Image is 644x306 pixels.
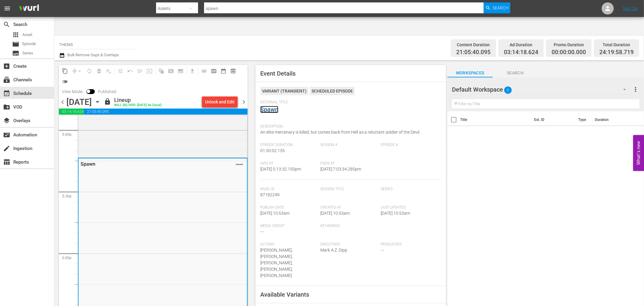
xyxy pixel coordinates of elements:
[260,291,309,298] span: Available Variants
[12,41,19,48] span: Episode
[3,117,10,124] span: Overlays
[154,65,166,77] span: Refresh All Search Blocks
[260,211,290,216] span: [DATE] 10:53am
[114,97,162,103] div: Lineup
[381,211,410,216] span: [DATE] 10:53am
[599,41,634,49] div: Total Duration
[114,65,125,77] span: Customize Events
[260,70,296,77] span: Event Details
[321,211,350,216] span: [DATE] 10:53am
[22,41,36,47] span: Episode
[235,161,243,165] span: VARIANT
[447,69,493,77] span: Workspaces
[493,69,538,77] span: Search
[104,98,111,105] span: lock
[260,187,318,192] span: Wurl Id
[484,2,510,13] button: Search
[4,5,11,12] span: menu
[125,66,135,76] span: Revert to Primary Episode
[632,86,639,93] span: more_vert
[623,6,638,11] a: Sign Out
[321,187,378,192] span: Season Title
[260,167,301,171] span: [DATE] 5:13:32.150pm
[12,50,19,57] span: Series
[202,96,238,107] button: Unlock and Edit
[219,66,228,76] span: Month Calendar View
[135,66,145,76] span: Fill episodes with ad slates
[552,49,586,56] span: 00:00:00.000
[197,65,209,77] span: Day Calendar View
[211,68,217,74] span: calendar_view_week_outlined
[310,87,355,95] div: Scheduled Episode
[59,109,84,115] span: 03:14:18.624
[493,2,509,13] span: Search
[321,161,378,166] span: Ends At
[460,111,530,128] th: Title
[166,66,176,76] span: Create Search Block
[632,82,639,97] button: more_vert
[260,124,438,129] span: Description:
[86,89,91,93] span: Toggle to switch from Published to Draft view.
[3,158,10,166] span: Reports
[260,148,285,153] span: 01:50:02.135
[22,32,32,38] span: Asset
[59,89,86,94] span: View Mode:
[530,111,575,128] th: Ext. ID
[260,143,318,148] span: Episode Duration
[3,21,10,28] span: Search
[3,90,10,97] span: Schedule
[145,66,154,76] span: Update Metadata from Key Asset
[12,31,19,38] span: Asset
[205,96,235,107] div: Unlock and Edit
[504,49,538,56] span: 03:14:18.624
[228,66,238,76] span: View Backup
[70,66,85,76] span: Remove Gaps & Overlaps
[62,79,68,85] span: toggle_off
[321,205,378,210] span: Created At
[260,130,420,135] span: An elite mercenary is killed, but comes back from Hell as a reluctant soldier of the Devil.
[381,143,438,148] span: Episode #
[3,63,10,70] span: Create
[60,66,70,76] span: Copy Lineup
[381,187,438,192] span: Series
[599,49,634,56] span: 24:19:58.719
[84,109,248,115] span: 21:05:40.095
[591,111,628,128] th: Duration
[260,100,438,105] span: External Title
[260,161,318,166] span: Airs At
[3,145,10,152] span: Ingestion
[504,84,512,96] span: 0
[260,248,293,278] span: [PERSON_NAME],[PERSON_NAME],[PERSON_NAME],[PERSON_NAME],[PERSON_NAME]
[60,77,70,86] span: 24 hours Lineup View is OFF
[114,103,162,107] div: WILL DELIVER: [DATE] 4a (local)
[14,2,43,16] img: ans4CAIJ8jUAAAAAAAAAAAAAAAAAAAAAAAAgQb4GAAAAAAAAAAAAAAAAAAAAAAAAJMjXAAAAAAAAAAAAAAAAAAAAAAAAgAT5G...
[260,229,264,234] span: ---
[94,66,104,76] span: Select an event to delete
[321,242,378,247] span: Directors
[456,49,491,56] span: 21:05:40.095
[230,68,236,74] span: preview_outlined
[321,224,378,229] span: Keywords
[260,106,278,113] a: Spawn
[176,66,185,76] span: Create Series Block
[220,68,226,74] span: date_range_outlined
[504,41,538,49] div: Ad Duration
[260,87,308,95] div: VARIANT ( TRANSIENT )
[633,135,644,171] button: Open Feedback Widget
[209,66,219,76] span: Week Calendar View
[552,41,586,49] div: Promo Duration
[85,66,94,76] span: Loop Content
[381,242,438,247] span: Producers
[321,167,361,171] span: [DATE] 7:03:34.285pm
[22,50,33,56] span: Series
[575,111,591,128] th: Type
[452,81,632,98] div: Default Workspace
[260,224,318,229] span: Media Credit
[104,66,114,76] span: Clear Lineup
[66,97,92,107] div: [DATE]
[62,68,68,74] span: content_copy
[321,143,378,148] span: Season #
[240,98,248,106] span: chevron_right
[66,53,119,57] span: Bulk Remove Gaps & Overlaps
[3,76,10,83] span: Channels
